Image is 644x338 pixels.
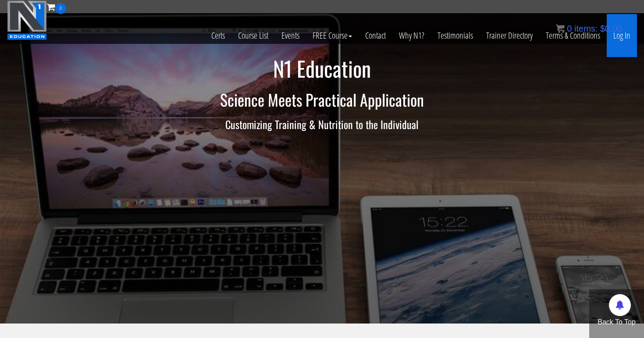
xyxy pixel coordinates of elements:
a: FREE Course [306,14,359,57]
a: Events [275,14,306,57]
span: 0 [567,24,572,33]
a: 0 items: $0.00 [556,24,622,33]
span: 0 [55,3,66,14]
a: Why N1? [392,14,431,57]
a: Trainer Directory [480,14,539,57]
a: Log In [607,14,637,57]
a: Course List [231,14,275,57]
bdi: 0.00 [600,24,622,33]
h1: N1 Education [66,57,579,80]
span: items: [574,24,598,33]
a: Testimonials [431,14,480,57]
span: $ [600,24,605,33]
img: icon11.png [556,24,565,33]
a: Terms & Conditions [539,14,607,57]
a: Certs [205,14,231,57]
a: Contact [359,14,392,57]
a: 0 [47,1,66,13]
h2: Science Meets Practical Application [66,91,579,108]
h3: Customizing Training & Nutrition to the Individual [66,119,579,130]
img: n1-education [7,0,47,40]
